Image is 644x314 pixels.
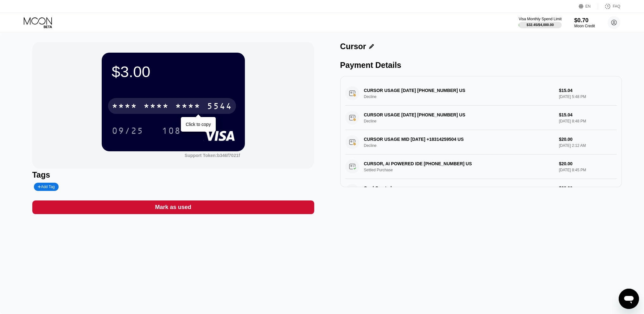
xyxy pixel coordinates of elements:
div: 5544 [207,102,232,112]
div: $32.45 / $4,000.00 [526,23,554,27]
div: EN [585,4,591,9]
div: 09/25 [107,123,148,139]
div: Visa Monthly Spend Limit$32.45/$4,000.00 [519,17,561,28]
div: Support Token: b346f7021f [185,153,240,158]
div: Click to copy [186,122,211,127]
div: Mark as used [32,200,314,214]
div: Add Tag [34,183,59,191]
div: 09/25 [112,127,143,137]
div: Mark as used [155,204,191,211]
div: FAQ [613,4,620,9]
div: $3.00 [112,63,235,81]
div: EN [579,3,598,10]
div: FAQ [598,3,620,10]
div: $0.70Moon Credit [574,17,595,28]
div: Support Token:b346f7021f [185,153,240,158]
div: Tags [32,170,314,180]
div: Cursor [340,42,366,51]
div: Add Tag [38,185,55,189]
div: 108 [162,127,181,137]
div: Moon Credit [574,24,595,28]
div: 108 [157,123,186,139]
iframe: Button to launch messaging window [619,289,639,309]
div: Payment Details [340,61,622,70]
div: Visa Monthly Spend Limit [519,17,561,21]
div: $0.70 [574,17,595,24]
